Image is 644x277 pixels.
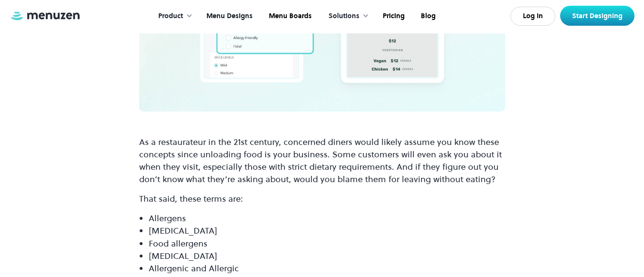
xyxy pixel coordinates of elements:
[139,116,505,129] p: ‍
[139,193,505,205] p: That said, these terms are:
[328,11,359,21] div: Solutions
[412,1,443,31] a: Blog
[319,1,374,31] div: Solutions
[374,1,412,31] a: Pricing
[139,136,505,185] p: As a restaurateur in the 21st century, concerned diners would likely assume you know these concep...
[197,1,260,31] a: Menu Designs
[149,237,505,250] li: Food allergens
[149,1,197,31] div: Product
[149,212,505,225] li: Allergens
[149,262,505,275] li: Allergenic and Allergic
[149,225,505,237] li: [MEDICAL_DATA]
[511,7,555,26] a: Log In
[158,11,183,21] div: Product
[149,250,505,262] li: [MEDICAL_DATA]
[260,1,319,31] a: Menu Boards
[560,6,634,26] a: Start Designing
